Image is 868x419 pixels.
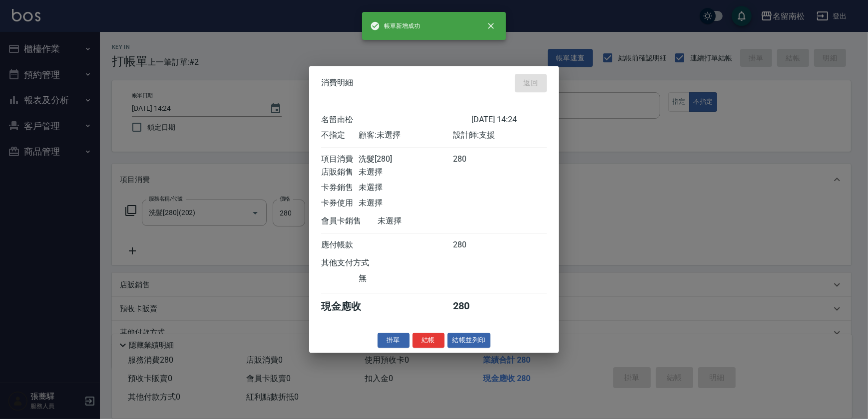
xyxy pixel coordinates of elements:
div: 現金應收 [321,300,378,313]
div: 會員卡銷售 [321,216,378,226]
div: 顧客: 未選擇 [359,130,452,141]
span: 消費明細 [321,78,353,88]
div: 卡券使用 [321,198,359,209]
div: 未選擇 [359,167,452,178]
div: 卡券銷售 [321,183,359,193]
div: 280 [453,154,490,165]
div: [DATE] 14:24 [471,115,547,125]
div: 名留南松 [321,115,471,125]
div: 項目消費 [321,154,359,165]
button: 結帳並列印 [447,333,491,348]
button: close [480,15,502,37]
div: 未選擇 [359,183,452,193]
div: 無 [359,273,452,284]
span: 帳單新增成功 [370,21,420,31]
div: 洗髮[280] [359,154,452,165]
div: 店販銷售 [321,167,359,178]
div: 280 [453,300,490,313]
button: 掛單 [378,333,410,348]
div: 不指定 [321,130,359,141]
div: 其他支付方式 [321,258,397,268]
div: 應付帳款 [321,240,359,250]
button: 結帳 [413,333,444,348]
div: 未選擇 [378,216,471,226]
div: 280 [453,240,490,250]
div: 設計師: 支援 [453,130,547,141]
div: 未選擇 [359,198,452,209]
